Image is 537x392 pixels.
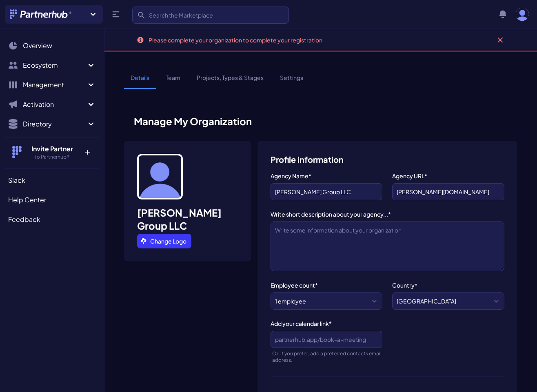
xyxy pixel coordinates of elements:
[124,115,517,128] h1: Manage My Organization
[5,57,99,73] button: Ecosystem
[23,119,86,129] span: Directory
[392,281,504,289] label: Country*
[8,195,46,205] span: Help Center
[392,172,504,180] label: Agency URL*
[10,9,72,19] img: Partnerhub® Logo
[392,183,504,200] input: partnerhub.app
[272,350,383,363] div: Or, if you prefer, add a preferred contacts email address.
[159,73,187,89] a: Team
[271,210,504,218] label: Write short description about your agency...*
[132,7,289,24] input: Search the Marketplace
[5,172,99,188] a: Slack
[137,206,238,232] h3: [PERSON_NAME] Group LLC
[5,116,99,132] button: Directory
[190,73,270,89] a: Projects, Types & Stages
[137,234,191,248] a: Change Logo
[273,73,310,89] a: Settings
[23,41,52,51] span: Overview
[23,60,86,70] span: Ecosystem
[26,144,78,154] h4: Invite Partner
[5,96,99,113] button: Activation
[271,331,383,348] input: partnerhub.app/book-a-meeting
[5,192,99,208] a: Help Center
[149,36,322,44] div: Please complete your organization to complete your registration
[5,77,99,93] button: Management
[271,154,504,165] h3: Profile information
[5,137,99,167] button: Invite Partner to Partnerhub® +
[137,154,183,199] img: Jese picture
[5,38,99,54] a: Overview
[271,172,383,180] label: Agency Name*
[271,281,383,289] label: Employee count*
[124,73,156,89] a: Details
[23,80,86,90] span: Management
[271,319,383,328] label: Add your calendar link*
[8,175,25,185] span: Slack
[271,183,383,200] input: Partnerhub®
[8,215,40,224] span: Feedback
[494,33,507,47] button: Close
[5,211,99,228] a: Feedback
[23,100,86,109] span: Activation
[26,154,78,160] h5: to Partnerhub®
[516,8,529,21] img: user photo
[78,144,96,157] p: +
